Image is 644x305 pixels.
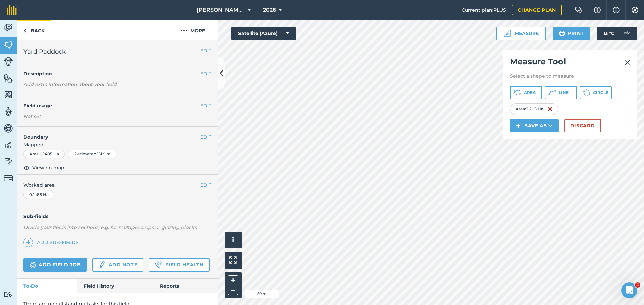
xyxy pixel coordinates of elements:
a: Add field job [23,258,87,272]
img: svg+xml;base64,PHN2ZyB4bWxucz0iaHR0cDovL3d3dy53My5vcmcvMjAwMC9zdmciIHdpZHRoPSIxOCIgaGVpZ2h0PSIyNC... [23,164,30,172]
h4: Field usage [23,102,200,109]
img: svg+xml;base64,PD94bWwgdmVyc2lvbj0iMS4wIiBlbmNvZGluZz0idXRmLTgiPz4KPCEtLSBHZW5lcmF0b3I6IEFkb2JlIE... [4,140,13,150]
img: A cog icon [631,7,639,13]
img: Four arrows, one pointing top left, one top right, one bottom right and the last bottom left [229,256,237,264]
em: Divide your fields into sections, e.g. for multiple crops or grazing blocks [23,224,197,230]
img: svg+xml;base64,PD94bWwgdmVyc2lvbj0iMS4wIiBlbmNvZGluZz0idXRmLTgiPz4KPCEtLSBHZW5lcmF0b3I6IEFkb2JlIE... [4,291,13,298]
img: svg+xml;base64,PD94bWwgdmVyc2lvbj0iMS4wIiBlbmNvZGluZz0idXRmLTgiPz4KPCEtLSBHZW5lcmF0b3I6IEFkb2JlIE... [4,174,13,183]
span: 4 [635,282,640,288]
img: svg+xml;base64,PD94bWwgdmVyc2lvbj0iMS4wIiBlbmNvZGluZz0idXRmLTgiPz4KPCEtLSBHZW5lcmF0b3I6IEFkb2JlIE... [4,123,13,133]
a: To-Do [17,279,77,293]
span: 2026 [263,6,276,14]
img: svg+xml;base64,PD94bWwgdmVyc2lvbj0iMS4wIiBlbmNvZGluZz0idXRmLTgiPz4KPCEtLSBHZW5lcmF0b3I6IEFkb2JlIE... [30,261,36,269]
button: EDIT [200,70,211,77]
img: svg+xml;base64,PHN2ZyB4bWxucz0iaHR0cDovL3d3dy53My5vcmcvMjAwMC9zdmciIHdpZHRoPSIxOSIgaGVpZ2h0PSIyNC... [559,29,565,37]
button: Line [545,86,577,99]
a: Add note [92,258,143,272]
span: i [232,236,234,244]
div: Not set [23,113,211,120]
img: svg+xml;base64,PD94bWwgdmVyc2lvbj0iMS4wIiBlbmNvZGluZz0idXRmLTgiPz4KPCEtLSBHZW5lcmF0b3I6IEFkb2JlIE... [620,27,633,40]
div: Perimeter : 151.9 m [69,150,116,158]
button: EDIT [200,102,211,109]
img: svg+xml;base64,PHN2ZyB4bWxucz0iaHR0cDovL3d3dy53My5vcmcvMjAwMC9zdmciIHdpZHRoPSIxNiIgaGVpZ2h0PSIyNC... [547,105,553,113]
img: svg+xml;base64,PHN2ZyB4bWxucz0iaHR0cDovL3d3dy53My5vcmcvMjAwMC9zdmciIHdpZHRoPSI5IiBoZWlnaHQ9IjI0Ii... [23,27,26,35]
span: Area [524,90,536,95]
button: + [228,275,238,285]
button: EDIT [200,181,211,189]
img: svg+xml;base64,PD94bWwgdmVyc2lvbj0iMS4wIiBlbmNvZGluZz0idXRmLTgiPz4KPCEtLSBHZW5lcmF0b3I6IEFkb2JlIE... [4,23,13,33]
img: svg+xml;base64,PHN2ZyB4bWxucz0iaHR0cDovL3d3dy53My5vcmcvMjAwMC9zdmciIHdpZHRoPSIyMCIgaGVpZ2h0PSIyNC... [181,27,187,35]
button: 13 °C [597,27,637,40]
img: fieldmargin Logo [7,5,17,15]
span: 13 ° C [603,27,614,40]
img: svg+xml;base64,PD94bWwgdmVyc2lvbj0iMS4wIiBlbmNvZGluZz0idXRmLTgiPz4KPCEtLSBHZW5lcmF0b3I6IEFkb2JlIE... [4,157,13,167]
img: svg+xml;base64,PD94bWwgdmVyc2lvbj0iMS4wIiBlbmNvZGluZz0idXRmLTgiPz4KPCEtLSBHZW5lcmF0b3I6IEFkb2JlIE... [4,57,13,66]
h4: Description [23,70,211,77]
button: EDIT [200,47,211,54]
p: Select a shape to measure [510,73,631,79]
button: Save as [510,119,559,132]
button: EDIT [200,133,211,141]
span: Circle [593,90,608,95]
img: Two speech bubbles overlapping with the left bubble in the forefront [575,7,583,13]
em: Add extra information about your field [23,81,117,87]
a: Back [17,20,51,40]
span: Line [559,90,569,95]
button: Circle [580,86,612,99]
a: Field History [77,279,153,293]
img: svg+xml;base64,PHN2ZyB4bWxucz0iaHR0cDovL3d3dy53My5vcmcvMjAwMC9zdmciIHdpZHRoPSI1NiIgaGVpZ2h0PSI2MC... [4,73,13,83]
img: svg+xml;base64,PHN2ZyB4bWxucz0iaHR0cDovL3d3dy53My5vcmcvMjAwMC9zdmciIHdpZHRoPSIxNyIgaGVpZ2h0PSIxNy... [613,6,620,14]
img: svg+xml;base64,PHN2ZyB4bWxucz0iaHR0cDovL3d3dy53My5vcmcvMjAwMC9zdmciIHdpZHRoPSI1NiIgaGVpZ2h0PSI2MC... [4,40,13,50]
h2: Measure Tool [510,56,631,70]
img: A question mark icon [593,7,601,13]
a: Add sub-fields [23,238,82,247]
button: View on map [23,164,64,172]
iframe: Intercom live chat [621,282,637,298]
a: Reports [153,279,218,293]
h4: Sub-fields [17,213,218,220]
img: svg+xml;base64,PD94bWwgdmVyc2lvbj0iMS4wIiBlbmNvZGluZz0idXRmLTgiPz4KPCEtLSBHZW5lcmF0b3I6IEFkb2JlIE... [4,106,13,117]
a: Change plan [512,5,562,15]
button: Discard [564,119,601,132]
img: svg+xml;base64,PHN2ZyB4bWxucz0iaHR0cDovL3d3dy53My5vcmcvMjAwMC9zdmciIHdpZHRoPSIxNCIgaGVpZ2h0PSIyNC... [516,122,521,130]
span: Yard Paddock [23,47,66,56]
h4: Boundary [17,127,200,141]
button: Satellite (Azure) [231,27,296,40]
button: Area [510,86,542,99]
img: svg+xml;base64,PHN2ZyB4bWxucz0iaHR0cDovL3d3dy53My5vcmcvMjAwMC9zdmciIHdpZHRoPSIyMiIgaGVpZ2h0PSIzMC... [625,58,631,66]
button: Measure [496,27,546,40]
div: Area : 0.1485 Ha [23,150,65,158]
button: i [225,232,241,248]
img: Ruler icon [504,30,511,37]
img: svg+xml;base64,PHN2ZyB4bWxucz0iaHR0cDovL3d3dy53My5vcmcvMjAwMC9zdmciIHdpZHRoPSIxNCIgaGVpZ2h0PSIyNC... [26,238,31,246]
button: Print [553,27,590,40]
img: svg+xml;base64,PHN2ZyB4bWxucz0iaHR0cDovL3d3dy53My5vcmcvMjAwMC9zdmciIHdpZHRoPSI1NiIgaGVpZ2h0PSI2MC... [4,90,13,100]
span: View on map [32,164,64,171]
div: 0.1485 Ha [23,190,54,199]
button: More [168,20,218,40]
span: [PERSON_NAME][GEOGRAPHIC_DATA] [197,6,245,14]
img: svg+xml;base64,PD94bWwgdmVyc2lvbj0iMS4wIiBlbmNvZGluZz0idXRmLTgiPz4KPCEtLSBHZW5lcmF0b3I6IEFkb2JlIE... [98,261,106,269]
span: Mapped [17,141,218,148]
span: Current plan : PLUS [462,6,506,14]
div: Area : 2.205 Ha [510,103,558,115]
button: – [228,285,238,295]
a: Field Health [149,258,209,272]
span: Worked area [23,181,211,189]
